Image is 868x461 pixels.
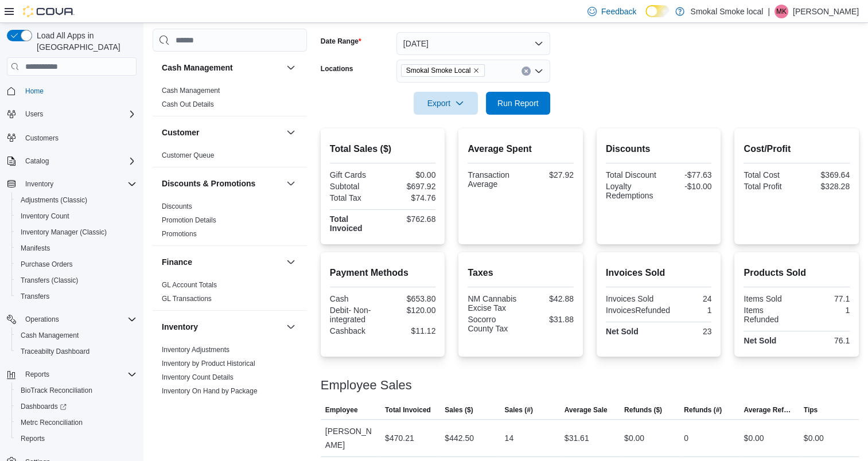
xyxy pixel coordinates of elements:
[385,170,435,179] div: $0.00
[330,306,380,324] div: Debit- Non-integrated
[162,202,192,211] span: Discounts
[744,405,794,415] span: Average Refund
[21,386,92,395] span: BioTrack Reconciliation
[804,431,824,445] div: $0.00
[330,326,380,335] div: Cashback
[16,241,137,255] span: Manifests
[162,345,229,354] span: Inventory Adjustments
[21,312,64,326] button: Operations
[799,306,850,315] div: 1
[2,311,141,327] button: Operations
[744,306,794,324] div: Items Refunded
[162,360,255,368] a: Inventory by Product Historical
[606,327,639,336] strong: Net Sold
[11,288,141,304] button: Transfers
[21,347,89,356] span: Traceabilty Dashboard
[661,327,711,336] div: 23
[162,387,258,395] a: Inventory On Hand by Package
[16,329,137,342] span: Cash Management
[21,418,83,427] span: Metrc Reconciliation
[330,142,436,156] h2: Total Sales ($)
[11,224,141,240] button: Inventory Manager (Classic)
[21,177,137,191] span: Inventory
[468,170,518,189] div: Transaction Average
[162,62,282,73] button: Cash Management
[799,336,850,345] div: 76.1
[624,431,644,445] div: $0.00
[504,405,532,415] span: Sales (#)
[523,170,574,179] div: $27.92
[153,278,307,310] div: Finance
[21,177,58,191] button: Inventory
[162,127,199,138] h3: Customer
[21,196,87,205] span: Adjustments (Classic)
[744,294,794,303] div: Items Sold
[21,276,78,285] span: Transfers (Classic)
[385,214,435,224] div: $762.68
[16,432,137,446] span: Reports
[497,97,539,109] span: Run Report
[162,216,216,225] span: Promotion Details
[565,405,608,415] span: Average Sale
[21,130,137,144] span: Customers
[11,256,141,272] button: Purchase Orders
[16,274,137,287] span: Transfers (Classic)
[776,5,787,18] span: MK
[16,416,87,429] a: Metrc Reconciliation
[468,315,518,333] div: Socorro County Tax
[645,5,670,17] input: Dark Mode
[624,405,662,415] span: Refunds ($)
[675,306,711,315] div: 1
[162,87,220,95] a: Cash Management
[25,87,44,96] span: Home
[690,5,763,18] p: Smokal Smoke local
[385,306,435,315] div: $120.00
[16,290,137,303] span: Transfers
[325,405,358,415] span: Employee
[21,434,45,443] span: Reports
[401,64,485,77] span: Smokal Smoke Local
[744,170,794,179] div: Total Cost
[684,431,688,445] div: 0
[16,384,137,397] span: BioTrack Reconciliation
[385,326,435,335] div: $11.12
[21,228,107,237] span: Inventory Manager (Classic)
[21,212,69,221] span: Inventory Count
[11,192,141,208] button: Adjustments (Classic)
[744,142,850,156] h2: Cost/Profit
[16,400,137,413] span: Dashboards
[385,294,435,303] div: $653.80
[421,92,471,115] span: Export
[11,382,141,399] button: BioTrack Reconciliation
[330,266,436,280] h2: Payment Methods
[321,37,361,46] label: Date Range
[162,280,217,290] span: GL Account Totals
[534,67,543,76] button: Open list of options
[468,266,574,280] h2: Taxes
[16,257,137,271] span: Purchase Orders
[162,86,220,95] span: Cash Management
[799,182,850,191] div: $328.28
[284,126,298,139] button: Customer
[661,182,711,191] div: -$10.00
[2,153,141,169] button: Catalog
[473,67,480,74] button: Remove Smokal Smoke Local from selection in this group
[330,193,380,202] div: Total Tax
[162,281,217,289] a: GL Account Totals
[445,431,474,445] div: $442.50
[153,149,307,167] div: Customer
[16,432,49,446] a: Reports
[162,127,282,138] button: Customer
[16,274,83,287] a: Transfers (Classic)
[2,366,141,382] button: Reports
[16,209,137,223] span: Inventory Count
[16,209,74,223] a: Inventory Count
[606,182,656,200] div: Loyalty Redemptions
[162,256,192,268] h3: Finance
[565,431,589,445] div: $31.61
[162,373,233,382] span: Inventory Count Details
[25,134,59,143] span: Customers
[162,359,255,368] span: Inventory by Product Historical
[153,84,307,116] div: Cash Management
[16,345,137,358] span: Traceabilty Dashboard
